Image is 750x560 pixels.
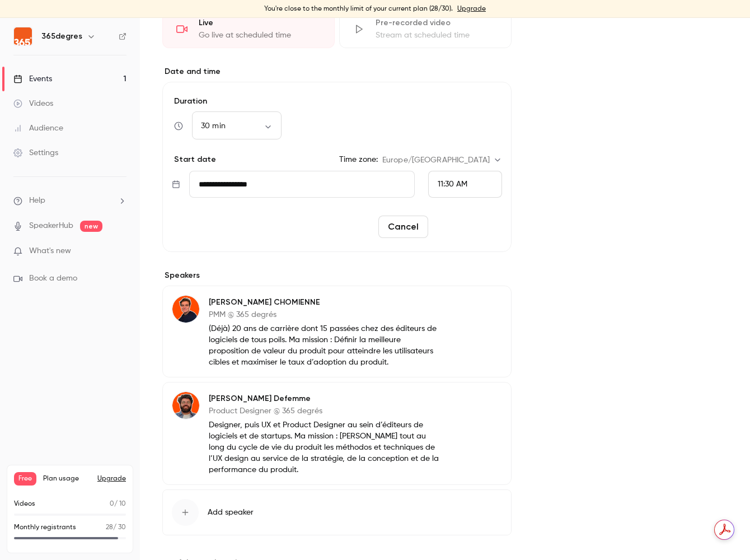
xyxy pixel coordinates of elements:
[106,522,126,533] p: / 30
[13,195,126,207] li: help-dropdown-opener
[433,216,502,238] button: Reschedule
[457,4,486,13] a: Upgrade
[29,245,71,257] span: What's new
[41,31,82,42] h6: 365degres
[209,393,439,404] p: [PERSON_NAME] Defemme
[339,10,512,48] div: Pre-recorded videoStream at scheduled time
[209,323,439,368] p: (Déjà) 20 ans de carrière dont 15 passées chez des éditeurs de logiciels de tous poils. Ma missio...
[209,405,439,417] p: Product Designer @ 365 degrés
[382,155,502,166] div: Europe/[GEOGRAPHIC_DATA]
[29,220,73,232] a: SpeakerHub
[13,73,52,85] div: Events
[97,474,126,483] button: Upgrade
[209,419,439,475] p: Designer, puis UX et Product Designer au sein d’éditeurs de logiciels et de startups. Ma mission ...
[106,524,113,531] span: 28
[208,507,254,518] span: Add speaker
[192,120,282,132] div: 30 min
[14,27,32,45] img: 365degres
[209,297,439,308] p: [PERSON_NAME] CHOMIENNE
[14,522,76,533] p: Monthly registrants
[162,10,335,48] div: LiveGo live at scheduled time
[199,17,321,29] div: Live
[162,286,512,377] div: Hélène CHOMIENNE[PERSON_NAME] CHOMIENNEPMM @ 365 degrés(Déjà) 20 ans de carrière dont 15 passées ...
[199,30,321,41] div: Go live at scheduled time
[110,499,126,509] p: / 10
[29,195,45,207] span: Help
[376,30,498,41] div: Stream at scheduled time
[43,474,91,483] span: Plan usage
[162,66,512,77] label: Date and time
[13,123,63,134] div: Audience
[13,98,53,109] div: Videos
[339,154,378,165] label: Time zone:
[162,489,512,535] button: Add speaker
[172,296,199,323] img: Hélène CHOMIENNE
[172,154,216,165] p: Start date
[376,17,498,29] div: Pre-recorded video
[438,180,467,188] span: 11:30 AM
[13,147,58,158] div: Settings
[172,392,199,419] img: Doriann Defemme
[428,171,502,198] div: From
[110,501,114,507] span: 0
[162,270,512,281] label: Speakers
[378,216,428,238] button: Cancel
[29,273,77,284] span: Book a demo
[172,96,502,107] label: Duration
[14,472,36,486] span: Free
[162,382,512,485] div: Doriann Defemme[PERSON_NAME] DefemmeProduct Designer @ 365 degrésDesigner, puis UX et Product Des...
[209,309,439,320] p: PMM @ 365 degrés
[14,499,35,509] p: Videos
[80,221,102,232] span: new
